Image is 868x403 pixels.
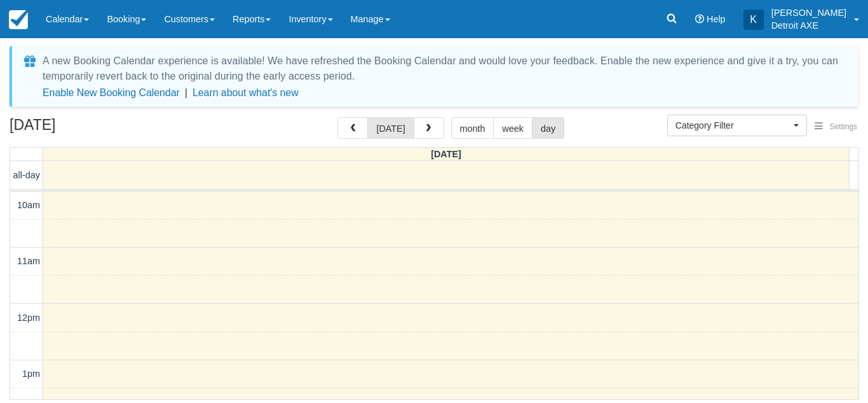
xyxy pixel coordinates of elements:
span: 1pm [22,369,40,379]
p: [PERSON_NAME] [771,6,846,19]
h2: [DATE] [10,117,170,141]
span: all-day [13,170,40,180]
a: Learn about what's new [193,87,299,98]
span: 10am [17,200,40,210]
button: [DATE] [367,117,414,139]
button: Enable New Booking Calendar [43,87,180,99]
button: week [493,117,532,139]
i: Help [695,15,704,24]
span: 11am [17,256,40,266]
span: Category Filter [675,119,790,132]
button: month [451,117,494,139]
span: 12pm [17,313,40,323]
button: day [532,117,564,139]
span: | [185,87,187,98]
img: checkfront-main-nav-mini-logo.png [9,10,28,29]
p: Detroit AXE [771,19,846,32]
span: [DATE] [431,149,461,159]
div: A new Booking Calendar experience is available! We have refreshed the Booking Calendar and would ... [43,53,843,84]
div: K [743,10,764,30]
span: Settings [830,122,857,131]
button: Category Filter [667,115,807,136]
span: Help [707,14,726,24]
button: Settings [807,118,865,136]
